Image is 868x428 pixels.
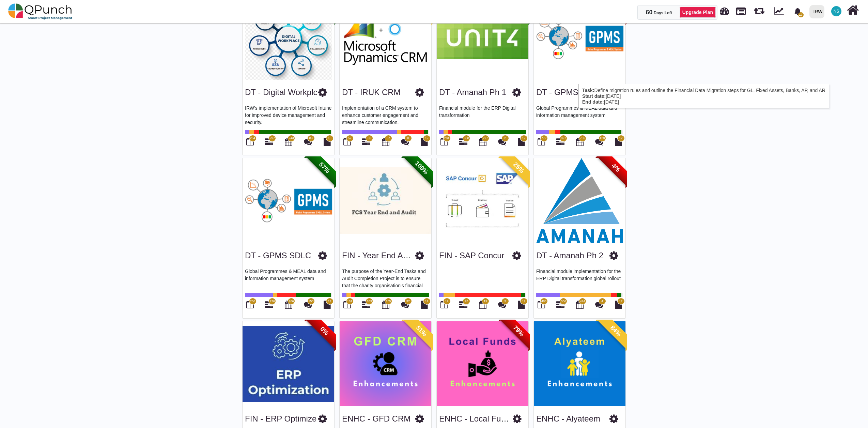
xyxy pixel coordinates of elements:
[459,303,467,309] a: 23
[348,136,351,141] span: 57
[459,140,467,146] a: 358
[578,84,829,108] div: Define migration rules and outline the Financial Data Migration steps for GL, Fixed Assets, Banks...
[646,9,652,16] span: 60
[289,299,294,304] span: 206
[465,299,468,304] span: 23
[580,136,585,141] span: 766
[270,136,275,141] span: 297
[498,301,506,309] i: Punch Discussions
[421,138,428,146] i: Document Library
[595,301,603,309] i: Punch Discussions
[362,301,370,309] i: Gantt
[439,251,505,261] h3: FIN - SAP Concur
[324,301,331,309] i: Document Library
[308,299,313,304] span: 153
[576,138,584,146] i: Calendar
[401,138,409,146] i: Punch Discussions
[792,5,804,17] div: Notification
[403,312,440,350] span: 51%
[595,138,603,146] i: Punch Discussions
[245,251,311,261] h3: DT - GPMS SDLC
[680,7,716,18] a: Upgrade Plan
[561,299,566,304] span: 556
[265,138,273,146] i: Gantt
[615,138,622,146] i: Document Library
[265,140,273,146] a: 297
[597,149,635,187] span: 4%
[401,301,409,309] i: Punch Discussions
[536,88,609,97] h3: DT - GPMS Roll out
[813,6,823,18] div: IRW
[541,136,546,141] span: 772
[459,301,467,309] i: Gantt
[615,301,622,309] i: Document Library
[794,8,801,15] svg: bell fill
[556,301,564,309] i: Gantt
[736,4,746,15] span: Projects
[347,299,352,304] span: 181
[309,136,313,141] span: 83
[556,140,564,146] a: 827
[342,251,415,261] h3: FIN - Year End Audit
[439,88,506,97] a: DT - Amanah Ph 1
[250,136,255,141] span: 254
[342,414,410,423] a: ENHC - GFD CRM
[582,88,594,93] b: Task:
[439,251,505,260] a: FIN - SAP Concur
[245,414,316,423] a: FIN - ERP Optimize
[504,299,506,304] span: 3
[342,414,410,424] h3: ENHC - GFD CRM
[831,6,841,16] span: Nadeem Sheikh
[500,149,538,187] span: 25%
[421,301,428,309] i: Document Library
[367,299,372,304] span: 183
[600,136,605,141] span: 428
[304,138,312,146] i: Punch Discussions
[771,0,790,23] div: Dynamic Report
[536,414,600,423] a: ENHC - Alyateem
[536,105,623,125] p: Global Programmes & MEAL data and information management system
[504,136,506,141] span: 2
[459,138,467,146] i: Gantt
[342,268,429,288] p: The purpose of the Year-End Tasks and Audit Completion Project is to ensure that the charity orga...
[834,9,839,13] span: NS
[306,149,343,187] span: 57%
[754,3,764,15] span: Releases
[328,136,331,141] span: 18
[806,0,827,23] a: IRW
[582,93,606,99] b: Start date:
[425,299,428,304] span: 12
[483,136,488,141] span: 277
[304,301,312,309] i: Punch Discussions
[386,299,391,304] span: 165
[561,136,566,141] span: 827
[518,138,525,146] i: Document Library
[245,414,316,424] h3: FIN - ERP Optimize
[580,299,585,304] span: 424
[440,138,448,146] i: Board
[342,251,416,260] a: FIN - Year End Audit
[265,303,273,309] a: 226
[425,136,428,141] span: 12
[484,299,487,304] span: 19
[556,303,564,309] a: 556
[382,301,389,309] i: Calendar
[245,105,332,125] p: IRW's implementation of Microsoft Intune for improved device management and security.
[382,138,389,146] i: Calendar
[541,299,546,304] span: 486
[444,136,449,141] span: 284
[362,303,370,309] a: 183
[536,251,603,261] h3: DT - Amanah Ph 2
[245,88,317,97] a: DT - Digital Workplc
[582,99,604,105] b: End date:
[8,1,73,22] img: qpunch-sp.fa6292f.png
[306,312,343,350] span: 0%
[265,301,273,309] i: Gantt
[847,4,859,17] i: Home
[464,136,469,141] span: 358
[324,138,331,146] i: Document Library
[342,105,429,125] p: Implementation of a CRM system to enhance customer engagement and streamline communication.
[536,268,623,288] p: Financial module implementation for the ERP Digital transformation global rollout
[479,301,486,309] i: Calendar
